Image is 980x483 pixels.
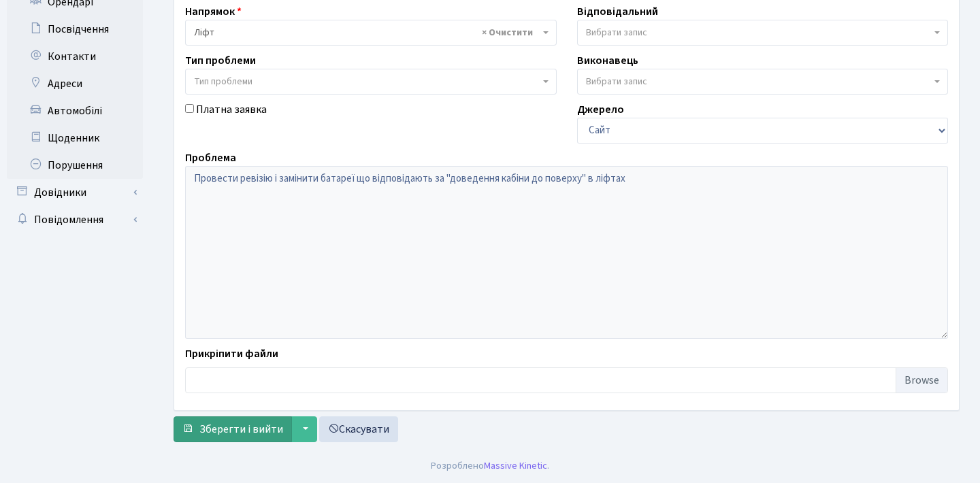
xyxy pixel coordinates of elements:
label: Напрямок [185,3,242,20]
label: Платна заявка [196,101,267,118]
a: Щоденник [7,124,143,152]
textarea: Провести ревізію і замінити батареї що відповідають за "доведення кабіни до поверху" в ліфтах [185,166,948,339]
span: Ліфт [185,20,557,46]
a: Massive Kinetic [484,459,547,473]
a: Адреси [7,70,143,97]
label: Прикріпити файли [185,346,278,362]
a: Повідомлення [7,206,143,233]
label: Відповідальний [577,3,658,20]
button: Зберегти і вийти [174,416,292,442]
label: Тип проблеми [185,52,256,69]
span: Видалити всі елементи [482,26,533,39]
a: Контакти [7,43,143,70]
div: Розроблено . [431,459,549,473]
span: Ліфт [194,26,540,39]
a: Автомобілі [7,97,143,124]
span: Вибрати запис [586,26,647,39]
span: Вибрати запис [586,75,647,88]
a: Довідники [7,179,143,206]
a: Порушення [7,152,143,179]
label: Проблема [185,150,236,166]
label: Виконавець [577,52,638,69]
label: Джерело [577,101,624,118]
span: Зберегти і вийти [199,422,283,437]
span: Тип проблеми [194,75,252,88]
a: Посвідчення [7,16,143,43]
a: Скасувати [319,416,398,442]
